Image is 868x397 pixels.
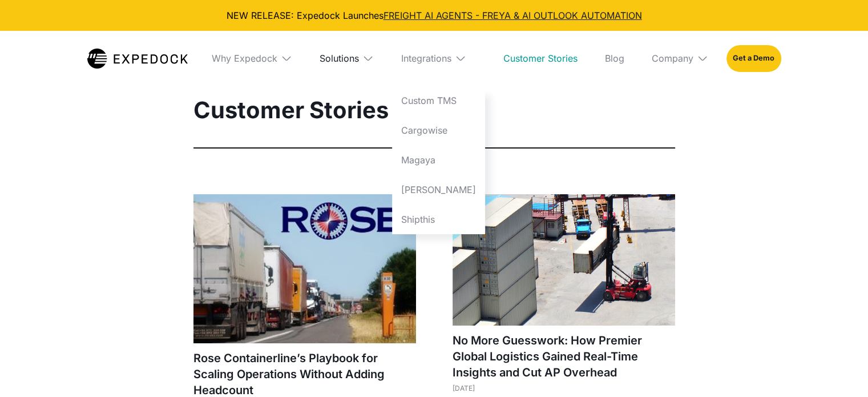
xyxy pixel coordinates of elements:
a: FREIGHT AI AGENTS - FREYA & AI OUTLOOK AUTOMATION [383,10,642,21]
div: Why Expedock [203,31,301,86]
div: Company [643,31,717,86]
div: Why Expedock [212,53,277,64]
a: Shipthis [392,204,485,234]
div: NEW RELEASE: Expedock Launches [9,9,859,22]
h1: Customer Stories [193,96,675,125]
a: Blog [596,31,633,86]
iframe: Chat Widget [811,342,868,397]
div: Company [652,53,693,64]
a: Custom TMS [392,86,485,115]
h1: No More Guesswork: How Premier Global Logistics Gained Real-Time Insights and Cut AP Overhead [453,332,675,380]
nav: Integrations [392,86,485,234]
div: Integrations [392,31,485,86]
div: Solutions [310,31,383,86]
a: Cargowise [392,115,485,145]
div: [DATE] [453,384,675,392]
div: Solutions [320,53,359,64]
a: Customer Stories [494,31,587,86]
div: Integrations [401,53,451,64]
a: Get a Demo [726,45,781,71]
a: Magaya [392,145,485,175]
a: [PERSON_NAME] [392,175,485,204]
